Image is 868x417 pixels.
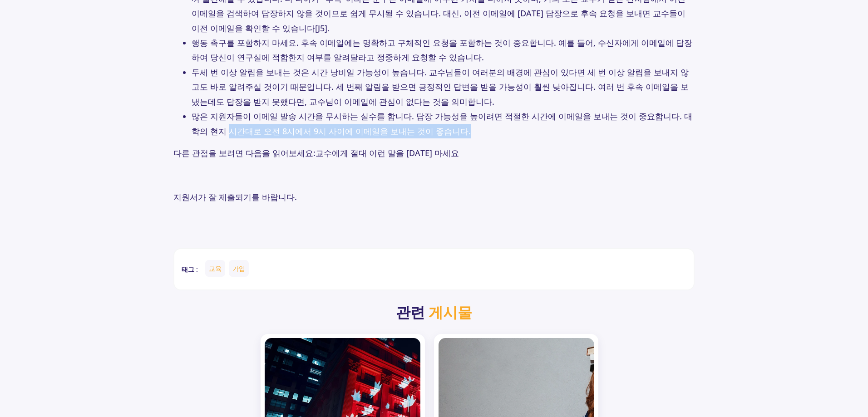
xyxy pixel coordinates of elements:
[327,23,330,34] font: .
[429,302,472,322] font: 게시물
[192,37,692,63] font: 행동 촉구를 포함하지 마세요. 후속 이메일에는 명확하고 구체적인 요청을 포함하는 것이 중요합니다. 예를 들어, 수신자에게 이메일에 답장하여 당신이 연구실에 적합한지 여부를 알...
[173,147,316,158] font: 다른 관점을 보려면 다음을 읽어보세요:
[229,260,249,277] a: 가입
[209,264,222,273] font: 교육
[173,191,297,202] font: 지원서가 잘 제출되기를 바랍니다.
[192,67,689,107] font: 두세 번 이상 알림을 보내는 것은 시간 낭비일 가능성이 높습니다. 교수님들이 여러분의 배경에 관심이 있다면 세 번 이상 알림을 보내지 않고도 바로 알려주실 것이기 때문입니다....
[315,23,327,34] a: [J5]
[316,147,459,158] a: 교수에게 절대 이런 말을 [DATE] 마세요
[205,260,225,277] a: 교육
[192,111,692,136] font: 많은 지원자들이 이메일 발송 시간을 무시하는 실수를 합니다. 답장 가능성을 높이려면 적절한 시간에 이메일을 보내는 것이 중요합니다. 대학의 현지 시간대로 오전 8시에서 9시 ...
[396,302,425,322] font: 관련
[232,264,245,273] font: 가입
[182,265,198,274] font: 태그 :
